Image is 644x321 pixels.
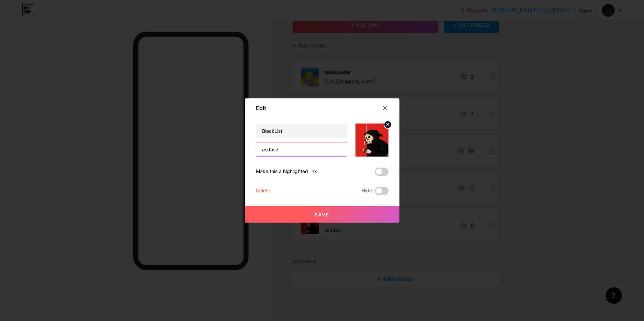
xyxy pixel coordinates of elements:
[256,142,347,156] input: URL
[362,187,372,195] span: Hide
[256,168,317,176] div: Make this a highlighted link
[245,206,399,223] button: Save
[314,212,330,217] span: Save
[256,187,270,195] div: Delete
[256,124,347,138] input: Title
[256,104,266,112] div: Edit
[355,124,388,157] img: link_thumbnail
